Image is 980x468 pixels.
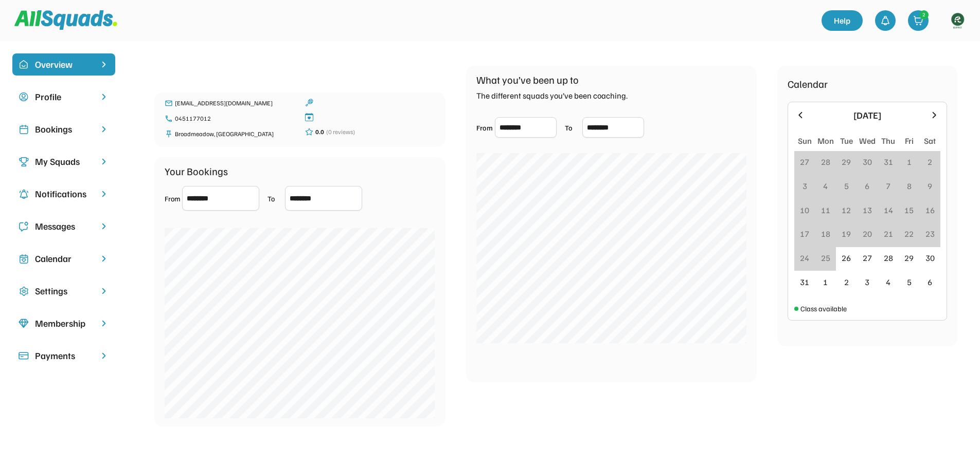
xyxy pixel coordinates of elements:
div: 30 [863,156,872,168]
img: Icon%20copy%207.svg [19,254,29,264]
img: Icon%20copy%204.svg [19,189,29,199]
img: home-smile.svg [19,60,29,70]
div: My Squads [35,155,93,169]
img: Icon%20%2815%29.svg [19,351,29,361]
img: chevron-right.svg [99,319,109,328]
img: Icon%20copy%208.svg [19,319,29,329]
img: bell-03%20%281%29.svg [880,15,890,26]
div: 28 [884,252,893,264]
div: 16 [925,204,935,216]
div: 30 [925,252,935,264]
img: chevron-right%20copy%203.svg [99,60,109,69]
div: From [476,122,493,133]
div: 4 [886,276,890,288]
div: Class available [800,303,847,314]
div: 5 [844,180,849,192]
div: Calendar [35,252,93,266]
div: Sat [924,135,936,147]
div: 11 [821,204,830,216]
div: What you’ve been up to [476,72,579,87]
div: From [165,193,180,204]
div: 29 [842,156,851,168]
div: Profile [35,90,93,104]
div: 23 [925,228,935,240]
div: [EMAIL_ADDRESS][DOMAIN_NAME] [175,99,295,108]
div: 0.0 [315,127,324,137]
div: 19 [842,228,851,240]
img: Icon%20copy%202.svg [19,124,29,135]
div: To [268,193,283,204]
div: 31 [884,156,893,168]
img: chevron-right.svg [99,189,109,199]
div: 2 [920,11,928,18]
div: 14 [884,204,893,216]
div: 6 [928,276,932,288]
div: Payments [35,349,93,363]
div: 29 [904,252,914,264]
div: Overview [35,58,93,71]
div: 26 [842,252,851,264]
img: user-circle.svg [19,92,29,102]
div: 22 [904,228,914,240]
div: 17 [800,228,809,240]
div: 6 [865,180,869,192]
div: Tue [840,135,853,147]
div: [DATE] [812,108,923,122]
div: 27 [863,252,872,264]
img: Squad%20Logo.svg [14,10,117,30]
div: 1 [907,156,912,168]
img: chevron-right.svg [99,221,109,231]
div: 20 [863,228,872,240]
div: 21 [884,228,893,240]
div: 4 [823,180,828,192]
div: 9 [928,180,932,192]
div: 28 [821,156,830,168]
a: Help [822,10,863,31]
div: Notifications [35,187,93,201]
div: Bookings [35,122,93,136]
div: 31 [800,276,809,288]
div: 2 [844,276,849,288]
img: chevron-right.svg [99,157,109,166]
div: Your Bookings [165,163,228,179]
div: 15 [904,204,914,216]
div: 25 [821,252,830,264]
div: 0451177012 [175,114,295,123]
img: shopping-cart-01%20%281%29.svg [913,15,923,26]
div: Fri [905,135,914,147]
img: chevron-right.svg [99,286,109,296]
div: 27 [800,156,809,168]
div: (0 reviews) [326,127,355,137]
div: 18 [821,228,830,240]
div: Calendar [788,76,828,91]
img: Icon%20copy%203.svg [19,157,29,167]
div: 8 [907,180,912,192]
div: 24 [800,252,809,264]
div: The different squads you’ve been coaching. [476,89,628,102]
div: 12 [842,204,851,216]
div: Broadmeadow, [GEOGRAPHIC_DATA] [175,129,295,139]
div: Mon [817,135,834,147]
img: Icon%20copy%205.svg [19,221,29,232]
img: chevron-right.svg [99,254,109,264]
div: 10 [800,204,809,216]
div: 13 [863,204,872,216]
div: 2 [928,156,932,168]
div: Settings [35,284,93,298]
div: 3 [803,180,807,192]
img: https%3A%2F%2F94044dc9e5d3b3599ffa5e2d56a015ce.cdn.bubble.io%2Ff1734594230631x534612339345057700%... [947,10,968,31]
div: 7 [886,180,890,192]
div: 3 [865,276,869,288]
div: To [565,122,580,133]
img: chevron-right.svg [99,124,109,134]
img: chevron-right.svg [99,351,109,361]
div: 5 [907,276,912,288]
div: Wed [859,135,876,147]
img: chevron-right.svg [99,92,109,102]
img: Icon%20copy%2016.svg [19,286,29,296]
div: 1 [823,276,828,288]
div: Messages [35,219,93,233]
div: Thu [881,135,895,147]
div: Membership [35,316,93,330]
div: Sun [798,135,812,147]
